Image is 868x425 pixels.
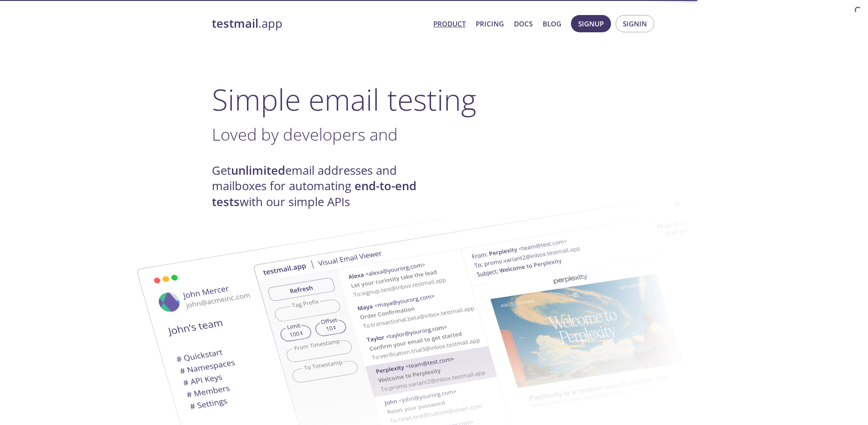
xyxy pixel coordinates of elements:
h1: Simple email testing [212,82,657,117]
a: Docs [514,18,533,30]
a: Product [433,18,466,30]
a: testmail.app [212,16,426,31]
h4: Get email addresses and mailboxes for automating with our simple APIs [212,163,434,210]
strong: testmail [212,15,258,31]
strong: end-to-end tests [212,178,416,209]
span: Signin [623,18,647,30]
button: Signin [616,15,654,32]
span: Signup [578,18,604,30]
span: Loved by developers and [212,123,398,146]
a: Pricing [476,18,504,30]
button: Signup [571,15,611,32]
strong: unlimited [231,162,285,178]
a: Blog [543,18,561,30]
